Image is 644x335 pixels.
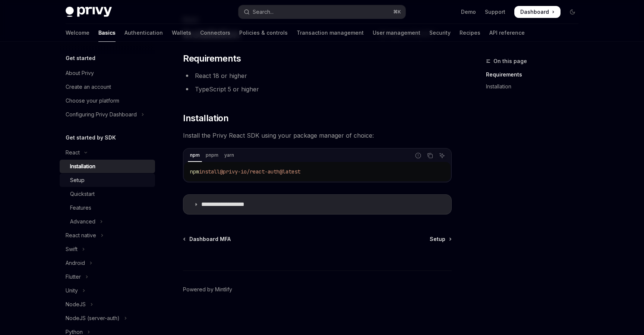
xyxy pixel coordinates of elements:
[66,286,78,295] div: Unity
[60,146,155,159] button: Toggle React section
[253,7,274,16] div: Search...
[66,272,81,281] div: Flutter
[520,8,549,16] span: Dashboard
[60,173,155,187] a: Setup
[60,94,155,107] a: Choose your platform
[220,168,300,175] span: @privy-io/react-auth@latest
[461,8,476,16] a: Demo
[60,108,155,121] button: Toggle Configuring Privy Dashboard section
[66,96,119,105] div: Choose your platform
[183,53,241,65] span: Requirements
[60,284,155,297] button: Toggle Unity section
[184,235,231,243] a: Dashboard MFA
[222,151,236,160] div: yarn
[486,81,584,93] a: Installation
[413,151,423,160] button: Report incorrect code
[66,148,80,157] div: React
[98,24,116,42] a: Basics
[393,9,401,15] span: ⌘ K
[493,57,527,66] span: On this page
[66,259,85,267] div: Android
[203,151,221,160] div: pnpm
[297,24,364,42] a: Transaction management
[66,110,137,119] div: Configuring Privy Dashboard
[124,24,163,42] a: Authentication
[566,6,578,18] button: Toggle dark mode
[60,160,155,173] a: Installation
[66,133,116,142] h5: Get started by SDK
[183,286,232,293] a: Powered by Mintlify
[66,24,89,42] a: Welcome
[60,256,155,270] button: Toggle Android section
[66,245,78,254] div: Swift
[60,201,155,215] a: Features
[460,24,480,42] a: Recipes
[430,235,451,243] a: Setup
[485,8,505,16] a: Support
[183,71,452,81] li: React 18 or higher
[60,229,155,242] button: Toggle React native section
[429,24,451,42] a: Security
[183,84,452,94] li: TypeScript 5 or higher
[60,80,155,94] a: Create an account
[200,24,230,42] a: Connectors
[430,235,445,243] span: Setup
[60,187,155,201] a: Quickstart
[188,151,202,160] div: npm
[60,66,155,80] a: About Privy
[70,190,95,198] div: Quickstart
[66,54,95,63] h5: Get started
[60,270,155,284] button: Toggle Flutter section
[373,24,420,42] a: User management
[60,298,155,311] button: Toggle NodeJS section
[239,24,288,42] a: Policies & controls
[70,203,91,212] div: Features
[66,7,112,17] img: dark logo
[190,168,199,175] span: npm
[189,235,231,243] span: Dashboard MFA
[199,168,220,175] span: install
[514,6,561,18] a: Dashboard
[70,162,95,171] div: Installation
[66,82,111,91] div: Create an account
[70,176,85,185] div: Setup
[60,242,155,256] button: Toggle Swift section
[239,5,405,19] button: Open search
[172,24,191,42] a: Wallets
[486,69,584,81] a: Requirements
[60,215,155,228] button: Toggle Advanced section
[66,314,120,323] div: NodeJS (server-auth)
[70,217,95,226] div: Advanced
[60,311,155,325] button: Toggle NodeJS (server-auth) section
[183,112,228,124] span: Installation
[489,24,525,42] a: API reference
[183,130,452,141] span: Install the Privy React SDK using your package manager of choice:
[66,231,96,240] div: React native
[437,151,447,160] button: Ask AI
[66,69,94,78] div: About Privy
[425,151,435,160] button: Copy the contents from the code block
[66,300,86,309] div: NodeJS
